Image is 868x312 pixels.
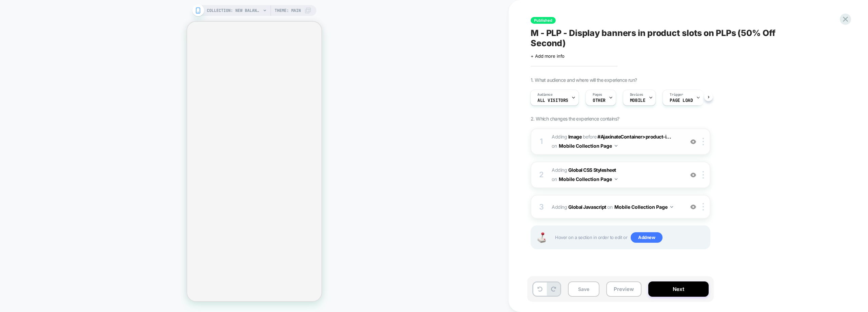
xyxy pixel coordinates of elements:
[568,134,582,140] b: Image
[703,203,704,210] img: close
[606,281,642,297] button: Preview
[531,17,556,24] span: Published
[583,134,596,140] span: BEFORE
[552,175,557,183] span: on
[537,98,568,103] span: All Visitors
[538,135,545,148] div: 1
[552,166,681,184] span: Adding
[615,178,617,180] img: down arrow
[568,281,599,297] button: Save
[690,172,696,178] img: crossed eye
[703,171,704,179] img: close
[531,116,619,122] span: 2. Which changes the experience contains?
[538,200,545,214] div: 3
[559,174,617,184] button: Mobile Collection Page
[537,92,553,97] span: Audience
[703,138,704,145] img: close
[555,232,706,243] span: Hover on a section in order to edit or
[207,5,261,16] span: COLLECTION: New Balance - [GEOGRAPHIC_DATA] (Category)
[690,139,696,145] img: crossed eye
[568,167,616,173] b: Global CSS Stylesheet
[670,206,673,208] img: down arrow
[670,98,693,103] span: Page Load
[535,232,548,243] img: Joystick
[552,142,557,150] span: on
[648,281,709,297] button: Next
[552,202,681,212] span: Adding
[593,92,602,97] span: Pages
[538,168,545,182] div: 2
[630,92,643,97] span: Devices
[531,77,637,83] span: 1. What audience and where will the experience run?
[631,232,663,243] span: Add new
[614,202,673,212] button: Mobile Collection Page
[615,145,617,147] img: down arrow
[670,92,683,97] span: Trigger
[630,98,645,103] span: MOBILE
[552,134,581,140] span: Adding
[593,98,606,103] span: OTHER
[531,28,778,48] span: M - PLP - Display banners in product slots on PLPs (50% Off Second)
[275,5,301,16] span: Theme: MAIN
[690,204,696,210] img: crossed eye
[597,134,671,140] span: #AjaxinateContainer>product-i...
[607,203,612,211] span: on
[568,204,606,210] b: Global Javascript
[531,53,565,59] span: + Add more info
[559,141,617,151] button: Mobile Collection Page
